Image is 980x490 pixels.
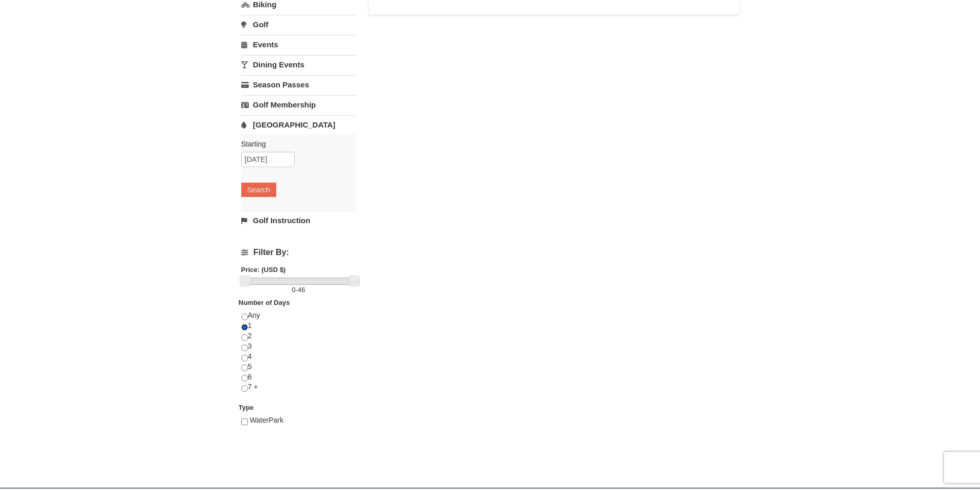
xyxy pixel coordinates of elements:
a: Events [241,35,356,54]
strong: Price: (USD $) [241,266,286,274]
a: Golf Membership [241,95,356,114]
span: 46 [298,286,305,294]
h4: Filter By: [241,248,356,257]
strong: Type [239,404,254,411]
strong: Number of Days [239,299,290,306]
div: Any 1 2 3 4 5 6 7 + [241,311,356,403]
a: Golf [241,15,356,34]
span: WaterPark [250,416,283,424]
label: Starting [241,139,348,149]
span: 0 [292,286,295,294]
a: Season Passes [241,75,356,94]
button: Search [241,183,276,197]
a: [GEOGRAPHIC_DATA] [241,115,356,134]
label: - [241,285,356,295]
a: Dining Events [241,55,356,74]
a: Golf Instruction [241,211,356,230]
